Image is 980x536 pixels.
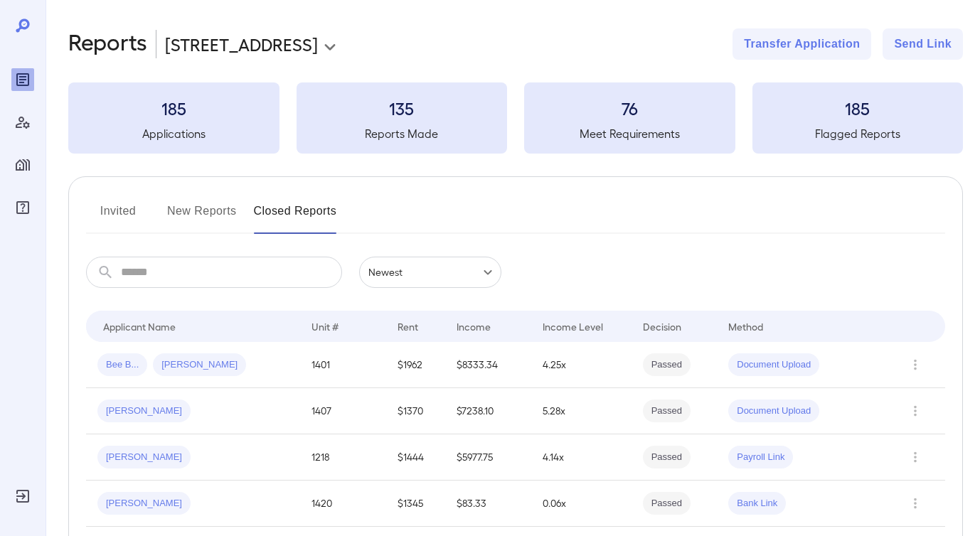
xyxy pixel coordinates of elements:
div: Manage Properties [11,154,34,176]
span: Passed [643,358,691,372]
h3: 76 [524,97,735,119]
td: $1962 [386,342,445,388]
div: Rent [398,318,420,335]
span: Bank Link [728,497,786,510]
td: $7238.10 [445,388,531,434]
button: Row Actions [904,446,927,468]
button: Invited [86,200,150,234]
h2: Reports [68,28,147,60]
span: Document Upload [728,358,819,372]
h3: 185 [68,97,279,119]
div: FAQ [11,196,34,219]
span: Passed [643,497,691,510]
span: Passed [643,404,691,418]
button: Send Link [883,28,963,60]
div: Unit # [311,318,339,335]
h3: 135 [297,97,508,119]
td: $1444 [386,434,445,481]
div: Applicant Name [103,318,176,335]
h5: Meet Requirements [524,125,735,142]
td: $5977.75 [445,434,531,481]
td: $83.33 [445,481,531,527]
td: 1218 [300,434,386,481]
h5: Reports Made [297,125,508,142]
span: Passed [643,451,691,464]
td: $8333.34 [445,342,531,388]
button: Closed Reports [254,200,337,234]
td: 1407 [300,388,386,434]
button: Transfer Application [733,28,871,60]
div: Newest [359,257,501,288]
div: Decision [643,318,681,335]
span: Document Upload [728,404,819,418]
summary: 185Applications135Reports Made76Meet Requirements185Flagged Reports [68,82,963,154]
div: Log Out [11,485,34,508]
button: Row Actions [904,400,927,422]
span: [PERSON_NAME] [153,358,246,372]
span: [PERSON_NAME] [97,497,191,510]
div: Reports [11,68,34,91]
button: Row Actions [904,492,927,515]
span: [PERSON_NAME] [97,451,191,464]
td: 4.25x [531,342,632,388]
div: Manage Users [11,111,34,134]
td: 5.28x [531,388,632,434]
div: Income [457,318,491,335]
h3: 185 [752,97,964,119]
div: Income Level [543,318,603,335]
td: 0.06x [531,481,632,527]
td: $1370 [386,388,445,434]
span: [PERSON_NAME] [97,404,191,418]
h5: Flagged Reports [752,125,964,142]
td: 1420 [300,481,386,527]
div: Method [728,318,763,335]
span: Payroll Link [728,451,793,464]
td: 1401 [300,342,386,388]
button: New Reports [167,200,237,234]
h5: Applications [68,125,279,142]
td: 4.14x [531,434,632,481]
p: [STREET_ADDRESS] [165,33,318,55]
span: Bee B... [97,358,147,372]
button: Row Actions [904,353,927,376]
td: $1345 [386,481,445,527]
